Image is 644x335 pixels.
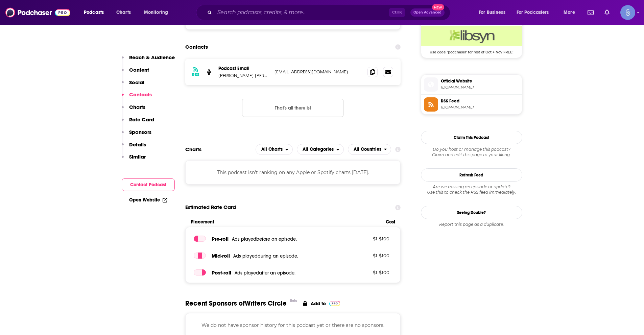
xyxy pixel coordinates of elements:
[129,54,175,61] p: Reach & Audience
[329,301,340,306] img: Pro Logo
[421,131,522,144] button: Claim This Podcast
[421,184,522,195] div: Are we missing an episode or update? Use this to check the RSS feed immediately.
[122,67,149,79] button: Content
[421,46,522,54] span: Use code: 'podchaser' for rest of Oct + Nov FREE!
[261,147,283,152] span: All Charts
[191,219,380,225] span: Placement
[122,79,144,92] button: Social
[215,7,389,18] input: Search podcasts, credits, & more...
[129,104,145,110] p: Charts
[185,201,236,214] span: Estimated Rate Card
[129,197,167,203] a: Open Website
[218,66,269,71] p: Podcast Email
[354,147,381,152] span: All Countries
[192,72,199,77] h3: RSS
[122,104,145,116] button: Charts
[421,147,522,158] div: Claim and edit this page to your liking.
[122,91,152,104] button: Contacts
[212,236,229,242] span: Pre -roll
[441,78,519,84] span: Official Website
[122,141,146,154] button: Details
[441,98,519,104] span: RSS Feed
[194,321,392,329] p: We do not have sponsor history for this podcast yet or there are no sponsors.
[303,299,340,308] a: Add to
[122,129,151,141] button: Sponsors
[474,7,514,18] button: open menu
[233,253,298,259] span: Ads played during an episode .
[348,144,391,155] h2: Countries
[212,253,230,259] span: Mid -roll
[620,5,635,20] button: Show profile menu
[122,116,154,129] button: Rate Card
[421,206,522,219] a: Seeing Double?
[290,298,297,303] div: Beta
[129,67,149,73] p: Content
[112,7,135,18] a: Charts
[517,8,549,17] span: For Podcasters
[441,105,519,110] span: feeds.libsyn.com
[512,7,559,18] button: open menu
[256,144,293,155] h2: Platforms
[424,97,519,112] a: RSS Feed[DOMAIN_NAME]
[202,5,457,20] div: Search podcasts, credits, & more...
[479,8,505,17] span: For Business
[386,219,395,225] span: Cost
[602,7,612,18] a: Show notifications dropdown
[620,5,635,20] span: Logged in as Spiral5-G1
[421,26,522,54] a: Libsyn Deal: Use code: 'podchaser' for rest of Oct + Nov FREE!
[303,147,334,152] span: All Categories
[235,270,295,276] span: Ads played after an episode .
[345,270,389,275] p: $ 1 - $ 100
[421,147,522,152] span: Do you host or manage this podcast?
[218,73,269,78] p: [PERSON_NAME] [PERSON_NAME]
[348,144,391,155] button: open menu
[129,91,152,98] p: Contacts
[185,146,201,152] h2: Charts
[345,236,389,241] p: $ 1 - $ 100
[129,153,146,160] p: Similar
[297,144,344,155] h2: Categories
[144,8,168,17] span: Monitoring
[129,129,151,135] p: Sponsors
[421,26,522,46] img: Libsyn Deal: Use code: 'podchaser' for rest of Oct + Nov FREE!
[185,160,401,185] div: This podcast isn't ranking on any Apple or Spotify charts [DATE].
[413,11,442,14] span: Open Advanced
[421,222,522,227] div: Report this page as a duplicate.
[212,269,231,276] span: Post -roll
[185,299,287,308] span: Recent Sponsors of Writers Circle
[122,54,175,67] button: Reach & Audience
[122,178,175,191] button: Contact Podcast
[559,7,583,18] button: open menu
[5,6,70,19] img: Podchaser - Follow, Share and Rate Podcasts
[441,85,519,90] span: willparker.me
[389,8,405,17] span: Ctrl K
[185,41,208,53] h2: Contacts
[256,144,293,155] button: open menu
[564,8,575,17] span: More
[410,8,445,17] button: Open AdvancedNew
[129,116,154,123] p: Rate Card
[129,79,144,86] p: Social
[620,5,635,20] img: User Profile
[297,144,344,155] button: open menu
[585,7,596,18] a: Show notifications dropdown
[232,236,297,242] span: Ads played before an episode .
[311,301,326,307] p: Add to
[122,153,146,166] button: Similar
[79,7,113,18] button: open menu
[424,77,519,92] a: Official Website[DOMAIN_NAME]
[242,99,343,117] button: Nothing here.
[116,8,131,17] span: Charts
[275,69,362,75] p: [EMAIL_ADDRESS][DOMAIN_NAME]
[432,4,444,10] span: New
[345,253,389,258] p: $ 1 - $ 100
[84,8,104,17] span: Podcasts
[421,168,522,182] button: Refresh Feed
[139,7,177,18] button: open menu
[129,141,146,148] p: Details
